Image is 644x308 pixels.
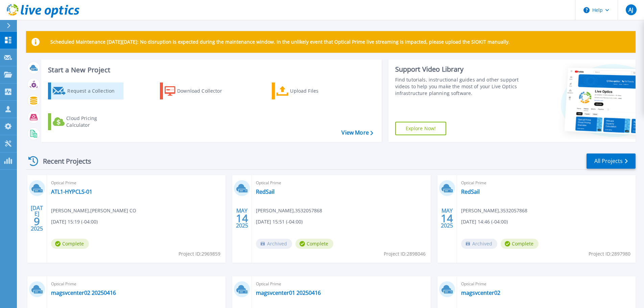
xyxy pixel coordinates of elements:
div: Cloud Pricing Calculator [66,115,120,128]
span: Complete [295,239,333,249]
span: [PERSON_NAME] , 3532057868 [461,207,527,214]
a: magsvcenter01 20250416 [256,289,321,296]
span: Complete [51,239,89,249]
div: MAY 2025 [236,206,248,231]
a: Explore Now! [395,122,447,135]
a: RedSail [461,188,480,195]
a: magsvcenter02 [461,289,500,296]
span: Optical Prime [461,280,631,288]
span: [PERSON_NAME] , [PERSON_NAME] CO [51,207,136,214]
span: Optical Prime [256,179,426,187]
a: Request a Collection [48,82,123,99]
a: Cloud Pricing Calculator [48,113,123,130]
div: Support Video Library [395,65,521,74]
span: Complete [501,239,539,249]
span: 14 [236,215,248,221]
div: Find tutorials, instructional guides and other support videos to help you make the most of your L... [395,76,521,97]
span: [DATE] 15:51 (-04:00) [256,218,303,226]
span: Project ID: 2969859 [178,250,220,258]
div: Recent Projects [26,153,100,169]
a: Download Collector [160,82,235,99]
span: Optical Prime [51,280,221,288]
a: View More [341,129,373,136]
div: Request a Collection [67,84,121,98]
span: [PERSON_NAME] , 3532057868 [256,207,322,214]
span: Optical Prime [461,179,631,187]
span: Archived [256,239,292,249]
p: Scheduled Maintenance [DATE][DATE]: No disruption is expected during the maintenance window. In t... [50,39,510,45]
span: Optical Prime [256,280,426,288]
div: MAY 2025 [440,206,453,231]
a: magsvcenter02 20250416 [51,289,116,296]
span: [DATE] 14:46 (-04:00) [461,218,508,226]
span: Project ID: 2898046 [384,250,426,258]
span: Project ID: 2897980 [589,250,630,258]
span: AJ [628,7,633,13]
a: RedSail [256,188,275,195]
a: All Projects [587,153,636,169]
span: 9 [34,218,40,224]
a: ATL1-HYPCLS-01 [51,188,92,195]
div: [DATE] 2025 [30,206,43,231]
a: Upload Files [272,82,347,99]
span: [DATE] 15:19 (-04:00) [51,218,98,226]
div: Download Collector [177,84,231,98]
div: Upload Files [290,84,344,98]
h3: Start a New Project [48,66,373,74]
span: Optical Prime [51,179,221,187]
span: 14 [441,215,453,221]
span: Archived [461,239,497,249]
